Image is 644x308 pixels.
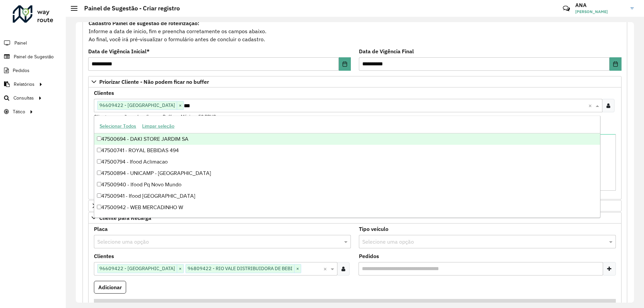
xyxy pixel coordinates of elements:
div: 47500941 - Ifood [GEOGRAPHIC_DATA] [94,190,600,202]
button: Limpar seleção [139,121,177,131]
span: Painel de Sugestão [14,53,54,60]
label: Pedidos [359,252,379,260]
div: Informe a data de inicio, fim e preencha corretamente os campos abaixo. Ao final, você irá pré-vi... [88,19,622,44]
button: Selecionar Todos [97,121,139,131]
ng-dropdown-panel: Options list [94,116,600,218]
span: Pedidos [13,67,30,74]
label: Data de Vigência Final [359,47,414,55]
span: Clear all [588,102,594,110]
span: Cliente para Recarga [99,215,151,221]
div: 47500943 - OX CONSOLACaO TRUST [94,213,600,225]
label: Placa [94,225,108,233]
span: Tático [13,108,25,115]
span: 96609422 - [GEOGRAPHIC_DATA] [98,101,177,109]
strong: Cadastro Painel de sugestão de roteirização: [89,20,199,26]
span: [PERSON_NAME] [575,9,626,15]
button: Choose Date [339,57,351,71]
span: Priorizar Cliente - Não podem ficar no buffer [99,79,209,84]
div: Priorizar Cliente - Não podem ficar no buffer [88,87,622,199]
label: Tipo veículo [359,225,388,233]
div: 47500940 - Ifood Pq Novo Mundo [94,179,600,190]
span: × [177,102,183,110]
span: Relatórios [14,81,35,88]
span: Painel [14,40,27,47]
h3: ANA [575,2,626,8]
span: Clear all [323,265,329,273]
a: Priorizar Cliente - Não podem ficar no buffer [88,76,622,87]
small: Clientes que não podem ficar no Buffer – Máximo 50 PDVS [94,114,216,120]
div: 47500694 - DAKI STORE JARDIM SA [94,133,600,145]
label: Data de Vigência Inicial [88,47,150,55]
div: 47500942 - WEB MERCADINHO W [94,202,600,213]
button: Adicionar [94,281,126,294]
a: Cliente para Recarga [88,212,622,224]
span: 96609422 - [GEOGRAPHIC_DATA] [98,264,177,272]
span: × [294,265,301,273]
label: Clientes [94,252,114,260]
div: 47500894 - UNICAMP - [GEOGRAPHIC_DATA] [94,168,600,179]
h2: Painel de Sugestão - Criar registro [77,5,180,12]
a: Contato Rápido [559,1,574,16]
span: 96809422 - RIO VALE DISTRIBUIDORA DE BEBI [186,264,294,272]
button: Choose Date [609,57,622,71]
div: 47500794 - Ifood Aclimacao [94,156,600,168]
span: Consultas [13,95,34,102]
div: 47500741 - ROYAL BEBIDAS 494 [94,145,600,156]
label: Clientes [94,89,114,97]
a: Preservar Cliente - Devem ficar no buffer, não roteirizar [88,200,622,211]
span: × [177,265,183,273]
